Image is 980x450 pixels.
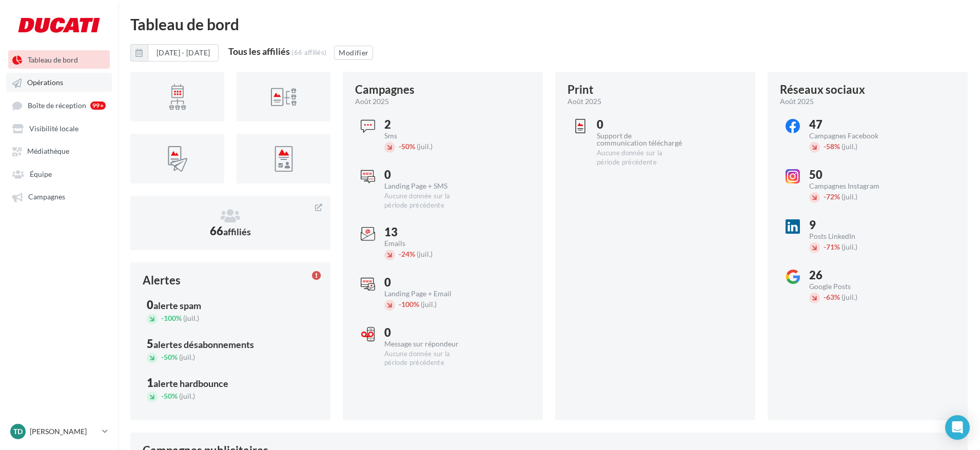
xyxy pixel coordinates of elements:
[210,224,251,238] span: 66
[179,392,195,400] span: (juil.)
[597,149,682,167] div: Aucune donnée sur la période précédente
[809,270,895,281] div: 26
[161,353,164,361] span: -
[384,327,470,338] div: 0
[153,379,228,388] div: alerte hardbounce
[143,275,181,286] div: Alertes
[399,142,401,151] span: -
[30,426,98,437] p: [PERSON_NAME]
[824,192,840,201] span: 72%
[809,233,895,240] div: Posts LinkedIn
[384,350,470,368] div: Aucune donnée sur la période précédente
[6,119,112,137] a: Visibilité locale
[399,300,419,309] span: 100%
[384,182,470,190] div: Landing Page + SMS
[384,227,470,238] div: 13
[824,192,826,201] span: -
[161,314,182,322] span: 100%
[567,84,594,95] div: Print
[809,169,895,180] div: 50
[223,226,251,237] span: affiliés
[824,242,840,251] span: 71%
[6,165,112,183] a: Équipe
[384,240,470,247] div: Emails
[809,182,895,190] div: Campagnes Instagram
[228,47,290,56] div: Tous les affiliés
[384,277,470,288] div: 0
[384,132,470,139] div: Sms
[130,44,219,62] button: [DATE] - [DATE]
[334,46,373,60] button: Modifier
[384,119,470,130] div: 2
[809,132,895,139] div: Campagnes Facebook
[399,142,415,151] span: 50%
[161,392,164,400] span: -
[355,96,389,107] span: août 2025
[147,338,314,350] div: 5
[8,422,110,441] a: TD [PERSON_NAME]
[6,141,112,160] a: Médiathèque
[841,142,857,151] span: (juil.)
[30,170,52,178] span: Équipe
[6,50,112,69] a: Tableau de bord
[421,300,437,309] span: (juil.)
[183,314,199,322] span: (juil.)
[841,293,857,301] span: (juil.)
[27,147,69,156] span: Médiathèque
[148,44,219,62] button: [DATE] - [DATE]
[161,314,164,322] span: -
[824,293,840,301] span: 63%
[841,242,857,251] span: (juil.)
[161,353,178,361] span: 50%
[399,250,415,258] span: 24%
[27,78,63,87] span: Opérations
[28,55,78,64] span: Tableau de bord
[809,119,895,130] div: 47
[6,96,112,115] a: Boîte de réception 99+
[6,73,112,91] a: Opérations
[384,340,470,347] div: Message sur répondeur
[417,142,433,151] span: (juil.)
[567,96,601,107] span: août 2025
[824,142,840,151] span: 58%
[29,124,79,133] span: Visibilité locale
[417,250,433,258] span: (juil.)
[28,101,86,110] span: Boîte de réception
[399,300,401,309] span: -
[384,192,470,210] div: Aucune donnée sur la période précédente
[28,193,65,201] span: Campagnes
[399,250,401,258] span: -
[824,242,826,251] span: -
[153,340,254,349] div: alertes désabonnements
[355,84,415,95] div: Campagnes
[384,290,470,297] div: Landing Page + Email
[824,142,826,151] span: -
[6,187,112,206] a: Campagnes
[809,283,895,290] div: Google Posts
[384,169,470,180] div: 0
[153,301,201,310] div: alerte spam
[780,84,865,95] div: Réseaux sociaux
[945,415,970,440] div: Open Intercom Messenger
[90,101,106,110] div: 99+
[13,426,23,437] span: TD
[597,132,682,147] div: Support de communication téléchargé
[780,96,814,107] span: août 2025
[179,353,195,361] span: (juil.)
[809,219,895,231] div: 9
[291,48,326,56] div: (66 affiliés)
[147,299,314,311] div: 0
[161,392,178,400] span: 50%
[841,192,857,201] span: (juil.)
[824,293,826,301] span: -
[147,377,314,388] div: 1
[130,16,968,32] div: Tableau de bord
[597,119,682,130] div: 0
